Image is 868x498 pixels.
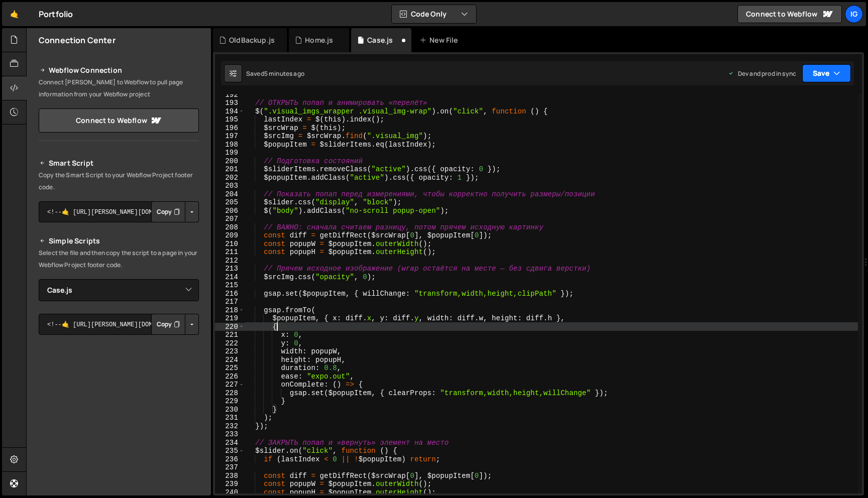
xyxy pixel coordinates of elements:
[151,314,185,335] button: Copy
[39,35,116,46] h2: Connection Center
[215,215,245,223] div: 207
[215,406,245,414] div: 230
[215,115,245,124] div: 195
[215,455,245,464] div: 236
[215,463,245,472] div: 237
[215,257,245,265] div: 212
[845,5,863,23] a: Ig
[264,69,304,78] div: 5 minutes ago
[215,389,245,398] div: 228
[215,207,245,215] div: 206
[215,182,245,190] div: 203
[151,201,199,222] div: Button group with nested dropdown
[215,397,245,406] div: 229
[215,149,245,157] div: 199
[39,8,73,20] div: Portfolio
[215,223,245,232] div: 208
[39,351,200,442] iframe: YouTube video player
[215,281,245,290] div: 215
[737,5,842,23] a: Connect to Webflow
[39,64,199,76] h2: Webflow Connection
[215,99,245,107] div: 193
[215,107,245,116] div: 194
[215,240,245,248] div: 210
[215,439,245,447] div: 234
[229,35,275,45] div: OldBackup.js
[215,323,245,331] div: 220
[39,247,199,271] p: Select the file and then copy the script to a page in your Webflow Project footer code.
[305,35,333,45] div: Home.js
[39,314,199,335] textarea: <!--🤙 [URL][PERSON_NAME][DOMAIN_NAME]> <script>document.addEventListener("DOMContentLoaded", func...
[2,2,27,26] a: 🤙
[39,108,199,133] a: Connect to Webflow
[802,64,851,82] button: Save
[215,480,245,488] div: 239
[419,35,462,45] div: New File
[215,372,245,381] div: 226
[215,488,245,497] div: 240
[39,201,199,222] textarea: <!--🤙 [URL][PERSON_NAME][DOMAIN_NAME]> <script>document.addEventListener("DOMContentLoaded", func...
[215,174,245,182] div: 202
[215,414,245,422] div: 231
[215,430,245,439] div: 233
[215,422,245,431] div: 232
[151,314,199,335] div: Button group with nested dropdown
[728,69,796,78] div: Dev and prod in sync
[39,76,199,100] p: Connect [PERSON_NAME] to Webflow to pull page information from your Webflow project
[215,447,245,455] div: 235
[39,157,199,169] h2: Smart Script
[215,298,245,306] div: 217
[215,141,245,149] div: 198
[215,91,245,99] div: 192
[215,165,245,174] div: 201
[215,248,245,257] div: 211
[39,235,199,247] h2: Simple Scripts
[215,198,245,207] div: 205
[215,231,245,240] div: 209
[215,132,245,141] div: 197
[215,306,245,315] div: 218
[215,273,245,282] div: 214
[215,314,245,323] div: 219
[215,290,245,298] div: 216
[215,472,245,480] div: 238
[215,339,245,348] div: 222
[39,169,199,193] p: Copy the Smart Script to your Webflow Project footer code.
[215,331,245,339] div: 221
[392,5,476,23] button: Code Only
[151,201,185,222] button: Copy
[215,356,245,364] div: 224
[215,364,245,372] div: 225
[246,69,304,78] div: Saved
[215,157,245,166] div: 200
[215,381,245,389] div: 227
[215,265,245,273] div: 213
[215,190,245,199] div: 204
[367,35,393,45] div: Case.js
[215,347,245,356] div: 223
[215,124,245,133] div: 196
